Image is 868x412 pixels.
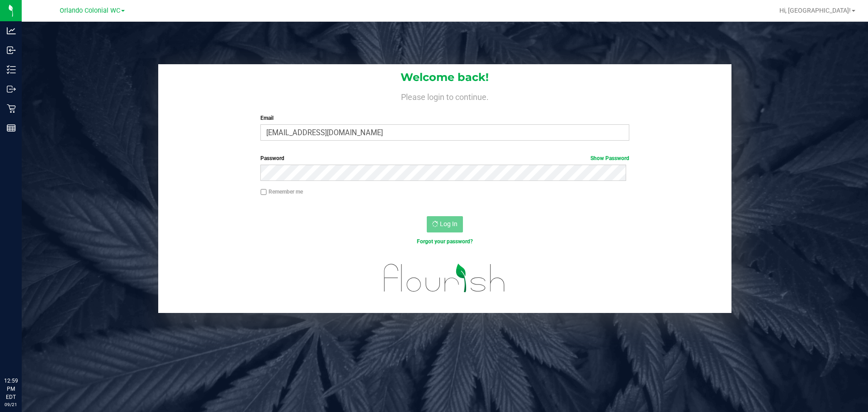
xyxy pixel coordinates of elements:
[260,188,303,196] label: Remember me
[7,26,16,35] inline-svg: Analytics
[60,7,120,14] span: Orlando Colonial WC
[417,238,473,245] a: Forgot your password?
[4,401,18,408] p: 09/21
[260,114,629,122] label: Email
[427,216,463,232] button: Log In
[590,155,629,161] a: Show Password
[260,155,284,161] span: Password
[779,7,851,14] span: Hi, [GEOGRAPHIC_DATA]!
[7,104,16,113] inline-svg: Retail
[7,65,16,74] inline-svg: Inventory
[7,85,16,94] inline-svg: Outbound
[7,46,16,55] inline-svg: Inbound
[158,90,731,101] h4: Please login to continue.
[373,255,516,301] img: flourish_logo.svg
[4,377,18,401] p: 12:59 PM EDT
[440,220,458,227] span: Log In
[260,189,267,195] input: Remember me
[7,123,16,133] inline-svg: Reports
[158,71,731,83] h1: Welcome back!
